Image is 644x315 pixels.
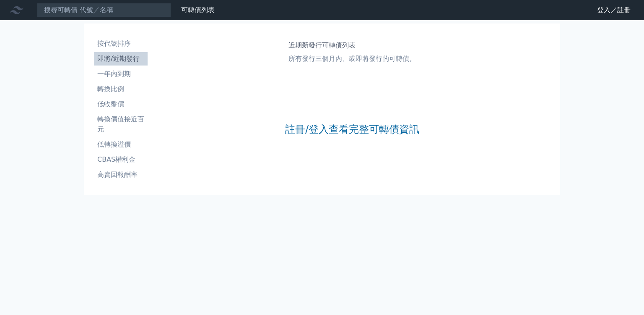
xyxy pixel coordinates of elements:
[94,139,148,150] li: 低轉換溢價
[94,153,148,166] a: CBAS權利金
[94,84,148,94] li: 轉換比例
[94,39,148,49] li: 按代號排序
[94,82,148,96] a: 轉換比例
[94,138,148,151] a: 低轉換溢價
[94,99,148,109] li: 低收盤價
[94,168,148,181] a: 高賣回報酬率
[94,37,148,50] a: 按代號排序
[94,52,148,66] a: 即將/近期發行
[37,3,171,17] input: 搜尋可轉債 代號／名稱
[94,97,148,111] a: 低收盤價
[94,155,148,165] li: CBAS權利金
[181,6,215,14] a: 可轉債列表
[94,114,148,134] li: 轉換價值接近百元
[590,3,637,17] a: 登入／註冊
[94,69,148,79] li: 一年內到期
[288,54,416,64] p: 所有發行三個月內、或即將發行的可轉債。
[288,40,416,50] h1: 近期新發行可轉債列表
[94,54,148,64] li: 即將/近期發行
[94,113,148,136] a: 轉換價值接近百元
[285,123,419,136] a: 註冊/登入查看完整可轉債資訊
[94,170,148,180] li: 高賣回報酬率
[94,67,148,81] a: 一年內到期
